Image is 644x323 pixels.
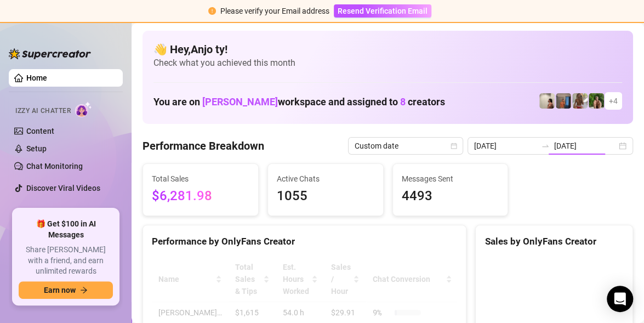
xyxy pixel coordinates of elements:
[19,245,113,277] span: Share [PERSON_NAME] with a friend, and earn unlimited rewards
[202,96,278,107] span: [PERSON_NAME]
[153,57,622,69] span: Check what you achieved this month
[9,48,91,59] img: logo-BBDzfeDw.svg
[541,141,550,150] span: swap-right
[44,286,76,294] span: Earn now
[26,73,47,82] a: Home
[80,286,88,294] span: arrow-right
[485,234,624,249] div: Sales by OnlyFans Creator
[589,93,604,109] img: Nathaniel
[541,141,550,150] span: to
[143,138,264,154] h4: Performance Breakdown
[152,173,249,185] span: Total Sales
[355,138,457,154] span: Custom date
[26,162,83,171] a: Chat Monitoring
[402,173,499,185] span: Messages Sent
[609,95,618,107] span: + 4
[153,96,445,108] h1: You are on workspace and assigned to creators
[152,186,249,207] span: $6,281.98
[26,144,47,153] a: Setup
[152,234,457,249] div: Performance by OnlyFans Creator
[277,186,374,207] span: 1055
[474,140,537,152] input: Start date
[338,7,428,15] span: Resend Verification Email
[220,5,329,17] div: Please verify your Email address
[26,127,54,135] a: Content
[451,143,457,149] span: calendar
[208,7,216,15] span: exclamation-circle
[556,93,571,109] img: Wayne
[26,184,100,192] a: Discover Viral Videos
[75,101,92,117] img: AI Chatter
[19,219,113,240] span: 🎁 Get $100 in AI Messages
[572,93,588,109] img: Nathaniel
[334,4,431,18] button: Resend Verification Email
[402,186,499,207] span: 4493
[153,42,622,57] h4: 👋 Hey, Anjo ty !
[19,281,113,299] button: Earn nowarrow-right
[400,96,406,107] span: 8
[277,173,374,185] span: Active Chats
[607,286,633,312] div: Open Intercom Messenger
[539,93,555,109] img: Ralphy
[15,106,71,116] span: Izzy AI Chatter
[554,140,617,152] input: End date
